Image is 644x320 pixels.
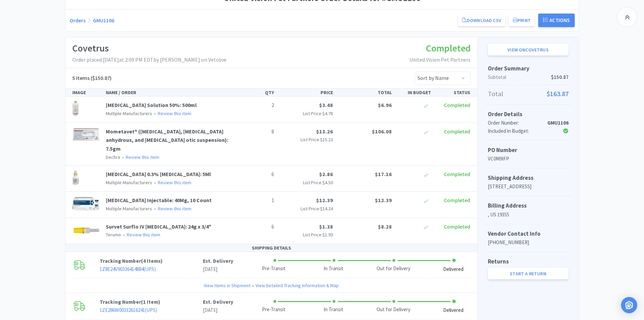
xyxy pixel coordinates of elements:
[153,206,157,212] span: •
[122,232,126,238] span: •
[488,64,569,73] h5: Order Summary
[280,110,333,117] p: List Price:
[70,89,103,96] div: IMAGE
[70,17,86,24] a: Orders
[72,41,226,56] h1: Covetrus
[444,102,470,108] span: Completed
[444,128,470,135] span: Completed
[126,154,159,160] a: Review this item
[106,110,152,116] span: Multiple Manufacturers
[377,265,410,273] div: Out for Delivery
[323,179,333,186] span: $4.50
[372,128,392,135] span: $106.08
[72,127,101,142] img: 75764c806771445baf72980843999fd3_757968.png
[66,244,477,252] div: SHIPPING DETAILS
[323,232,333,238] span: $1.93
[444,197,470,204] span: Completed
[324,306,343,314] div: In Transit
[458,15,505,26] a: Download CSV
[106,179,152,186] span: Multiple Manufacturers
[488,155,569,163] p: VC0M9IFP
[106,206,152,212] span: Multiple Manufacturers
[240,127,274,136] p: 8
[153,110,157,116] span: •
[158,179,191,186] a: Review this item
[72,74,112,83] h5: ($150.87)
[158,206,191,212] a: Review this item
[319,102,333,108] span: $3.48
[324,265,343,273] div: In Transit
[488,211,569,219] p: , US 19355
[262,306,286,314] div: Pre-Transit
[121,154,125,160] span: •
[488,44,569,56] a: View onCovetrus
[72,170,79,185] img: b24cc0a131e1468badcbaf7c4e4ef2c7_708876.png
[93,17,114,24] a: GMU1106
[106,171,211,177] a: [MEDICAL_DATA] 0.3% [MEDICAL_DATA]: 5Ml
[100,257,203,265] p: Tracking Number ( )
[320,206,333,212] span: $14.24
[158,110,191,116] a: Review this item
[488,229,569,238] h5: Vendor Contact Info
[488,110,569,119] h5: Order Details
[488,88,569,99] p: Total
[103,89,238,96] div: NAME / ORDER
[443,306,463,314] div: Delivered
[240,101,274,110] p: 2
[143,299,158,305] span: 1 Item
[280,231,333,238] p: List Price:
[203,306,233,314] p: [DATE]
[280,205,333,212] p: List Price:
[488,268,569,279] a: Start a Return
[375,197,392,204] span: $12.39
[72,222,101,237] img: 888e3464253e43e49ceebcc186e21d21_22265.png
[488,201,569,210] h5: Billing Address
[509,15,535,26] button: Print
[106,154,120,160] span: Dechra
[320,136,333,143] span: $15.23
[488,183,569,191] p: [STREET_ADDRESS]
[106,128,228,152] a: Mometavet® ([MEDICAL_DATA], [MEDICAL_DATA] anhydrous, and [MEDICAL_DATA] otic suspension): 7.5gm
[72,101,79,116] img: d1b6fadf0c944739b2c835d8cf8e9828_311370.png
[488,257,569,266] h5: Returns
[106,232,121,238] span: Terumo
[100,307,157,313] a: 1ZE286W00332616241(UPS)
[316,128,333,135] span: $13.26
[251,282,256,289] span: •
[277,89,336,96] div: PRICE
[240,222,274,231] p: 6
[72,56,226,64] p: Order placed: [DATE] at 2:09 PM EDT by [PERSON_NAME] on Vetcove
[378,102,392,108] span: $6.96
[256,282,339,289] a: View Detailed Tracking Information & Map
[547,120,569,126] strong: GMU1106
[551,73,569,81] span: $150.87
[280,179,333,186] p: List Price:
[203,298,233,306] p: Est. Delivery
[323,110,333,116] span: $4.78
[444,171,470,177] span: Completed
[106,197,212,204] a: [MEDICAL_DATA] Injectable: 40Mg, 10 Count
[488,127,542,135] div: Included in Budget:
[204,282,251,289] a: View Items in Shipment
[488,119,542,127] div: Order Number:
[488,146,569,155] h5: PO Number
[262,265,286,273] div: Pre-Transit
[100,266,156,272] a: 1Z8E24V90336414884(UPS)
[547,88,569,99] span: $163.87
[395,89,434,96] div: IN BUDGET
[319,223,333,230] span: $1.38
[426,42,471,54] span: Completed
[106,223,211,230] a: Survet Surflo IV [MEDICAL_DATA]: 24g x 3/4"
[377,306,410,314] div: Out for Delivery
[238,89,277,96] div: QTY
[143,258,161,264] span: 4 Items
[488,238,569,247] p: [PHONE_NUMBER]
[203,257,233,265] p: Est. Delivery
[488,73,569,81] p: Subtotal
[444,223,470,230] span: Completed
[409,56,471,64] p: United Vision Pet Partners
[621,297,637,313] div: Open Intercom Messenger
[316,197,333,204] span: $12.39
[443,265,463,273] div: Delivered
[100,298,203,306] p: Tracking Number ( )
